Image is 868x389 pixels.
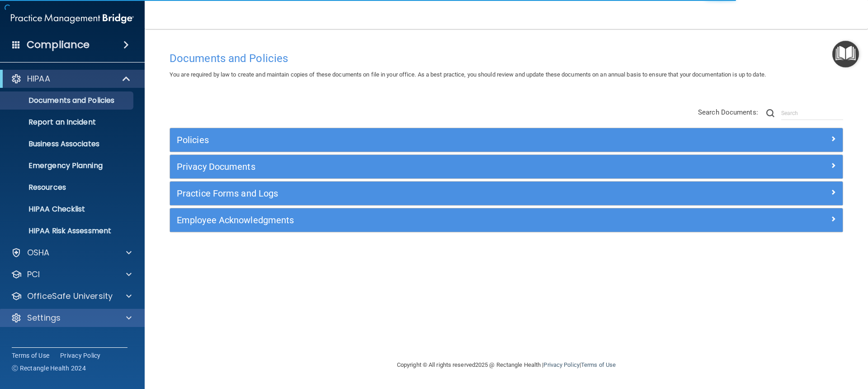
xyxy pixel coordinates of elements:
a: Settings [11,312,132,323]
h4: Documents and Policies [170,53,843,64]
h5: Employee Acknowledgments [177,215,668,225]
a: Practice Forms and Logs [177,186,836,201]
button: Open Resource Center [832,41,859,67]
a: Terms of Use [581,361,616,368]
p: Settings [27,312,61,323]
a: Privacy Policy [60,351,101,360]
p: Resources [6,183,129,192]
a: Employee Acknowledgments [177,213,836,227]
p: HIPAA Risk Assessment [6,226,129,235]
div: Copyright © All rights reserved 2025 @ Rectangle Health | | [341,351,671,379]
h5: Practice Forms and Logs [177,188,668,198]
a: Privacy Policy [543,361,579,368]
p: Business Associates [6,139,129,149]
p: PCI [27,269,40,280]
span: Ⓒ Rectangle Health 2024 [12,364,86,373]
p: HIPAA [27,73,50,84]
p: OfficeSafe University [27,291,113,302]
p: Emergency Planning [6,161,129,170]
a: OSHA [11,247,132,258]
p: HIPAA Checklist [6,205,129,214]
a: HIPAA [11,73,131,84]
a: OfficeSafe University [11,291,132,302]
a: Privacy Documents [177,159,836,174]
a: Policies [177,133,836,147]
img: PMB logo [11,10,134,28]
span: You are required by law to create and maintain copies of these documents on file in your office. ... [170,71,766,78]
a: Terms of Use [12,351,49,360]
p: OSHA [27,247,50,258]
input: Search [781,106,843,120]
a: PCI [11,269,132,280]
h5: Policies [177,135,668,145]
p: Report an Incident [6,118,129,127]
h5: Privacy Documents [177,162,668,172]
h4: Compliance [27,38,90,51]
img: ic-search.3b580494.png [766,109,774,117]
span: Search Documents: [698,108,758,116]
p: Documents and Policies [6,96,129,105]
